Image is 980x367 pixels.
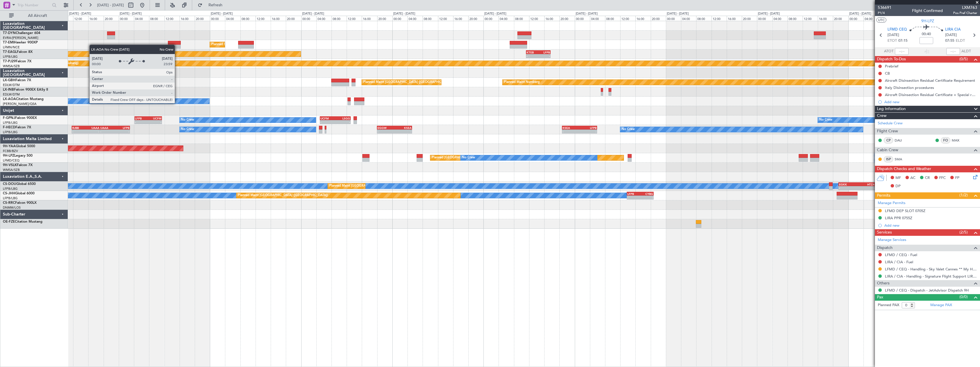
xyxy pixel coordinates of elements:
div: No Crew [181,125,194,134]
div: LFPB [538,51,550,54]
a: OE-FZECitation Mustang [3,220,43,224]
div: 04:00 [407,16,423,21]
div: 20:00 [742,16,757,21]
div: - [538,54,550,58]
a: LFMN/NCE [3,45,20,49]
span: LIRA CIA [945,27,961,33]
span: (0/0) [959,294,968,300]
div: 12:00 [712,16,727,21]
a: LFPB/LBG [3,196,18,200]
div: 16:00 [453,16,468,21]
div: Add new [884,99,977,104]
div: No Crew [622,125,635,134]
a: F-HECDFalcon 7X [3,126,31,129]
div: 04:00 [316,16,332,21]
div: 16:00 [271,16,286,21]
button: Refresh [195,1,229,10]
div: FO [941,137,950,143]
span: CR [925,175,930,181]
a: LFMD / CEQ - Handling - Sky Valet Cannes ** My Handling**LFMD / CEQ [885,267,977,272]
span: CS-JHH [3,192,15,195]
span: DP [895,183,901,189]
div: - [839,186,857,190]
div: LIRA PPR 0755Z [885,216,912,220]
div: UCFM [320,117,335,120]
div: 08:00 [149,16,164,21]
a: MAX [952,138,965,143]
span: ATOT [884,49,893,54]
a: LFMD / CEQ - Dispatch - JetAdvisor Dispatch 9H [885,288,969,293]
div: - [86,130,99,133]
span: Others [877,280,889,287]
div: LFMD DEP SLOT 0705Z [885,208,925,213]
div: - [857,186,875,190]
span: Permits [877,192,890,199]
div: 00:00 [757,16,772,21]
span: All Aircraft [15,14,60,18]
span: LX-AOA [3,97,16,101]
div: [DATE] - [DATE] [484,11,506,16]
div: 16:00 [818,16,833,21]
div: 16:00 [180,16,195,21]
span: 536691 [878,5,891,11]
div: Prebrief [885,64,898,69]
div: [DATE] - [DATE] [849,11,871,16]
div: 08:00 [332,16,347,21]
a: EDLW/DTM [3,83,20,87]
div: UCFM [148,117,161,120]
div: 20:00 [651,16,666,21]
div: - [100,130,115,133]
span: T7-DYN [3,31,16,35]
div: - [148,120,161,124]
a: LX-GBHFalcon 7X [3,79,31,82]
span: ELDT [956,38,965,44]
label: Planned PAX [878,302,899,308]
a: [PERSON_NAME]/QSA [3,102,37,106]
span: FP [955,175,959,181]
div: EGGW [377,126,395,129]
div: - [394,130,411,133]
div: 00:00 [848,16,863,21]
span: F-GPNJ [3,116,15,120]
div: CP [884,137,893,143]
div: - [135,120,148,124]
div: No Crew [462,153,475,162]
a: Manage Permits [878,200,905,206]
span: F-HECD [3,126,15,129]
span: Leg Information [877,106,906,112]
div: 16:00 [544,16,559,21]
div: [DATE] - [DATE] [393,11,415,16]
div: ISP [884,156,893,162]
span: 9H-YAA [3,145,16,148]
a: 9H-VSLKFalcon 7X [3,163,33,167]
div: Planned Maint Nurnberg [504,78,540,87]
a: Manage Services [878,237,906,243]
div: 00:00 [483,16,499,21]
span: ALDT [961,49,971,54]
div: 00:00 [392,16,407,21]
a: SMA [895,157,907,162]
div: 20:00 [377,16,392,21]
div: 20:00 [559,16,575,21]
div: 00:00 [575,16,590,21]
div: Planned Maint [GEOGRAPHIC_DATA] [211,40,266,49]
div: CB [885,71,890,76]
span: Refresh [204,3,228,7]
a: EDLW/DTM [3,92,20,97]
div: [DATE] - [DATE] [120,11,142,16]
span: [DATE] - [DATE] [97,3,124,8]
a: T7-EAGLFalcon 8X [3,50,33,54]
a: CS-DOUGlobal 6500 [3,182,36,186]
span: CS-RRC [3,201,15,205]
span: LFMD CEQ [887,27,907,33]
a: LX-AOACitation Mustang [3,97,44,101]
a: LFPB/LBG [3,55,18,59]
a: WMSA/SZB [3,64,20,68]
div: LFPB [135,117,148,120]
div: 12:00 [73,16,88,21]
a: EVRA/[PERSON_NAME] [3,36,38,40]
span: LXM763 [953,5,977,11]
span: 07:15 [898,38,907,44]
div: Add new [884,223,977,228]
div: UAAA [86,126,99,129]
